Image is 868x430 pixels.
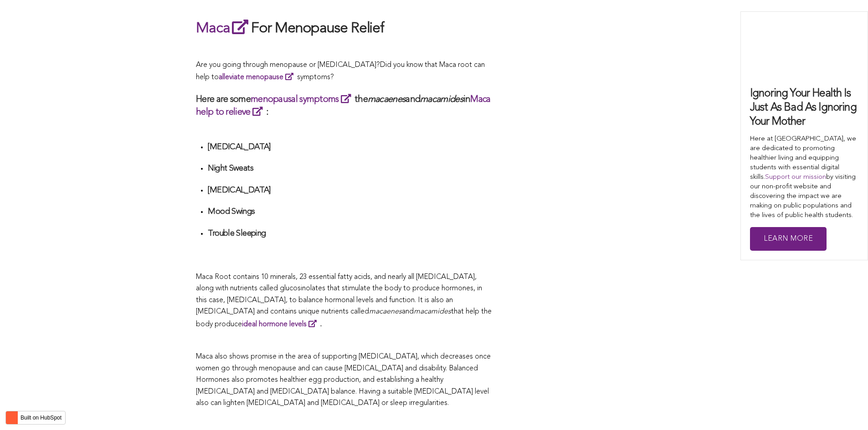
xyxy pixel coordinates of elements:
span: and [402,308,414,315]
h4: Night Sweats [208,163,492,174]
label: Built on HubSpot [17,412,65,424]
span: Maca Root contains 10 minerals, 23 essential fatty acids, and nearly all [MEDICAL_DATA], along wi... [196,273,482,316]
span: that help the body produce [196,308,492,328]
a: Maca [196,21,251,36]
em: macaenes [368,95,406,104]
em: macamides [420,95,463,104]
h4: [MEDICAL_DATA] [208,142,492,152]
a: Learn More [750,227,827,251]
button: Built on HubSpot [5,411,66,425]
a: alleviate menopause [219,74,297,81]
img: HubSpot sprocket logo [6,412,17,423]
span: Maca also shows promise in the area of supporting [MEDICAL_DATA], which decreases once women go t... [196,353,491,407]
a: Maca help to relieve [196,95,491,117]
h3: Here are some the and in : [196,93,492,118]
iframe: Chat Widget [822,386,868,430]
h4: Mood Swings [208,207,492,217]
span: Are you going through menopause or [MEDICAL_DATA]? [196,61,380,69]
h4: Trouble Sleeping [208,228,492,239]
a: ideal hormone levels [242,321,320,328]
h2: For Menopause Relief [196,18,492,39]
a: menopausal symptoms [251,95,354,104]
span: macamides [414,308,451,315]
strong: . [242,321,322,328]
span: macaenes [369,308,402,315]
h4: [MEDICAL_DATA] [208,185,492,196]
